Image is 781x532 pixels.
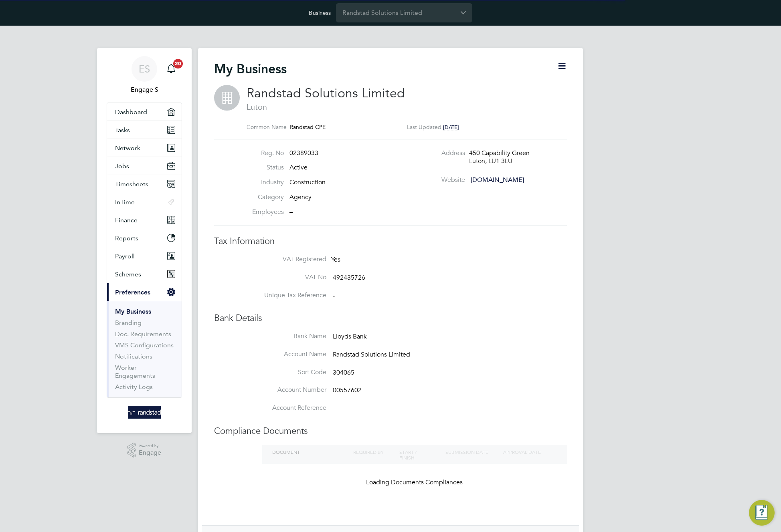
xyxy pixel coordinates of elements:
label: Last Updated [407,123,441,131]
div: Preferences [107,301,182,397]
span: [DATE] [443,124,459,131]
label: Unique Tax Reference [246,291,326,300]
h3: Compliance Documents [214,425,567,437]
span: - [333,292,335,300]
span: Agency [289,193,312,201]
label: Employees [240,208,284,216]
span: Schemes [115,270,141,278]
span: Timesheets [115,180,148,188]
a: Notifications [115,353,152,360]
span: Yes [331,256,340,264]
span: 02389033 [289,149,318,157]
div: Luton, LU1 3LU [469,157,545,165]
span: Engage S [107,85,182,95]
span: Randstad Solutions Limited [333,351,410,359]
a: VMS Configurations [115,341,174,349]
a: 20 [163,56,179,82]
a: [DOMAIN_NAME] [471,176,524,184]
span: 492435726 [333,274,365,282]
h3: Bank Details [214,312,567,324]
div: 450 Capability Green [469,149,545,157]
a: Worker Engagements [115,364,155,379]
label: VAT No [246,273,326,282]
a: Branding [115,319,142,326]
button: Jobs [107,157,182,175]
button: InTime [107,193,182,211]
button: Timesheets [107,175,182,193]
button: Payroll [107,247,182,265]
label: Account Reference [246,404,326,412]
img: randstad-logo-retina.png [128,406,161,419]
span: 00557602 [333,387,362,395]
span: Reports [115,234,138,242]
h3: Tax Information [214,236,567,247]
span: Finance [115,216,138,224]
label: Reg. No [240,149,284,157]
button: Engage Resource Center [749,500,775,526]
span: Jobs [115,162,129,170]
label: Bank Name [246,332,326,341]
span: Powered by [139,443,161,449]
span: 304065 [333,369,354,377]
a: Doc. Requirements [115,330,171,338]
span: 20 [173,59,183,69]
span: – [289,208,293,216]
button: Network [107,139,182,157]
a: Dashboard [107,103,182,121]
button: Schemes [107,265,182,283]
span: Tasks [115,126,130,134]
span: Payroll [115,252,135,260]
span: ES [139,64,150,74]
a: ESEngage S [107,56,182,95]
span: Randstad Solutions Limited [247,85,405,101]
a: Powered byEngage [127,443,162,458]
label: Category [240,193,284,202]
span: Luton [247,102,559,112]
span: Engage [139,449,161,456]
label: VAT Registered [246,255,326,264]
span: Randstad CPE [290,123,326,131]
a: Tasks [107,121,182,139]
nav: Main navigation [97,48,192,433]
span: Preferences [115,288,150,296]
span: InTime [115,198,135,206]
span: Network [115,144,140,152]
span: Lloyds Bank [333,332,367,341]
span: Construction [289,178,326,186]
label: Status [240,163,284,172]
label: Account Number [246,386,326,394]
button: Preferences [107,283,182,301]
label: Industry [240,178,284,187]
button: Reports [107,229,182,247]
span: Active [289,163,308,171]
label: Common Name [247,123,287,131]
label: Sort Code [246,368,326,377]
label: Account Name [246,350,326,359]
label: Address [398,149,465,157]
button: Finance [107,211,182,229]
h2: My Business [214,61,287,77]
label: Website [398,176,465,184]
span: Dashboard [115,108,147,116]
a: Activity Logs [115,383,153,391]
a: Go to home page [107,406,182,419]
label: Business [309,9,331,16]
a: My Business [115,308,151,315]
